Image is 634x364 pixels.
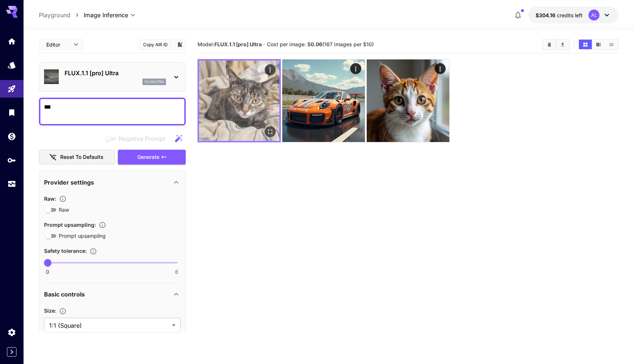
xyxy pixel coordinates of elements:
p: FLUX.1.1 [pro] Ultra [65,69,166,77]
button: Controls the level of post-processing applied to generated images. [56,195,69,203]
button: Enables automatic enhancement and expansion of the input prompt to improve generation quality and... [96,221,109,229]
span: credits left [557,12,583,18]
button: Show images in video view [592,40,605,49]
p: fluxultra [145,79,164,84]
button: Show images in list view [605,40,618,49]
img: 2Q== [282,59,365,142]
p: Basic controls [44,290,85,299]
span: Prompt upsampling [59,232,106,240]
div: Clear ImagesDownload All [542,39,570,50]
button: Download All [556,40,569,49]
div: Home [7,37,16,46]
button: Adjust the dimensions of the generated image by specifying its width and height in pixels, or sel... [56,307,69,315]
p: Provider settings [44,178,94,187]
div: FLUX.1.1 [pro] Ultrafluxultra [44,66,181,88]
span: Raw [59,206,69,214]
div: Open in fullscreen [265,126,276,137]
span: Negative Prompt [119,134,165,143]
span: Negative prompts are not compatible with the selected model. [104,134,171,143]
span: Editor [46,41,69,48]
b: FLUX.1.1 [pro] Ultra [214,41,262,47]
span: Raw : [44,196,56,202]
div: Provider settings [44,174,181,191]
img: 2Q== [367,59,449,142]
span: Image Inference [84,11,128,19]
button: Show images in grid view [579,40,592,49]
span: Size : [44,307,56,314]
button: Copy AIR ID [139,39,172,50]
div: AL [588,10,599,21]
div: Actions [350,63,361,74]
div: Basic controls [44,285,181,303]
div: Actions [435,63,446,74]
span: Prompt upsampling : [44,222,96,228]
img: Z [199,61,279,141]
div: Usage [7,179,16,189]
div: Playground [7,84,16,94]
span: 6 [175,268,178,276]
button: $304.16221AL [528,7,619,23]
div: $304.16221 [536,11,583,19]
p: · [263,40,265,49]
div: Actions [265,64,276,75]
span: 0 [46,268,49,276]
button: Reset to defaults [39,150,115,165]
a: Playground [39,11,70,19]
span: Model: [198,41,262,47]
div: Show images in grid viewShow images in video viewShow images in list view [578,39,619,50]
span: Generate [137,153,159,162]
button: Clear Images [543,40,556,49]
button: Generate [118,150,185,165]
button: Expand sidebar [7,347,17,357]
span: Cost per image: $ (167 images per $10) [267,41,374,47]
b: 0.06 [311,41,322,47]
div: Library [7,108,16,117]
span: $304.16 [536,12,557,18]
div: Settings [7,328,16,337]
div: Wallet [7,132,16,141]
span: Safety tolerance : [44,248,87,254]
button: Add to library [177,40,183,49]
div: API Keys [7,156,16,165]
span: 1:1 (Square) [49,321,169,330]
button: Controls the tolerance level for input and output content moderation. Lower values apply stricter... [87,248,100,255]
div: Models [7,61,16,70]
nav: breadcrumb [39,11,84,19]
